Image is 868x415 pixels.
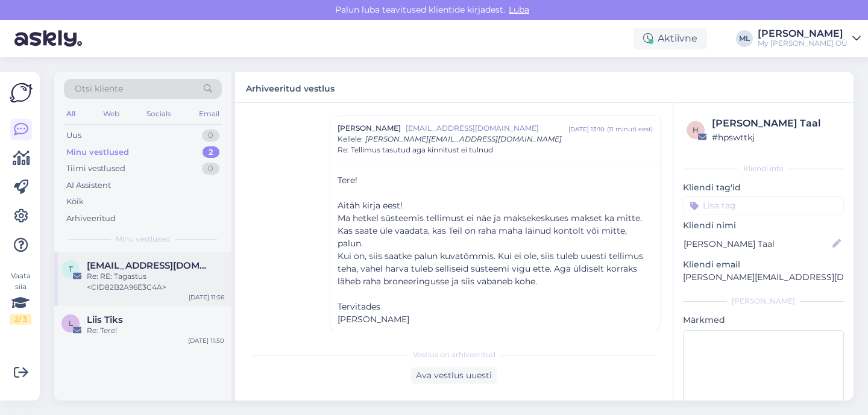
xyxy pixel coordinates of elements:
div: 2 [203,146,219,158]
span: Tervitades [338,301,380,312]
div: Kliendi info [683,163,844,174]
div: ( 11 minuti eest ) [607,125,653,134]
div: Ava vestlus uuesti [411,367,497,384]
p: Kliendi nimi [683,219,844,232]
div: Vaata siia [10,270,31,325]
input: Lisa nimi [684,237,830,251]
span: Kellele : [338,134,363,143]
div: AI Assistent [66,179,111,192]
div: [PERSON_NAME] Taal [712,116,840,131]
span: h [693,125,699,134]
span: Luba [505,4,533,15]
div: Re: Tere! [87,325,224,336]
p: Kliendi email [683,258,844,271]
span: L [69,319,73,328]
span: Vestlus on arhiveeritud [413,349,495,360]
p: Kliendi tag'id [683,181,844,194]
div: [DATE] 11:56 [189,293,224,302]
label: Arhiveeritud vestlus [246,79,335,95]
span: Re: Tellimus tasutud aga kinnitust ei tulnud [338,145,493,155]
span: Ma hetkel süsteemis tellimust ei näe ja maksekeskuses makset ka mitte. Kas saate üle vaadata, kas... [338,213,642,249]
span: Otsi kliente [75,83,123,95]
input: Lisa tag [683,196,844,214]
a: [PERSON_NAME]My [PERSON_NAME] OÜ [758,29,861,48]
div: # hpswttkj [712,131,840,144]
div: 2 / 3 [10,314,31,325]
span: Aitäh kirja eest! [338,200,403,211]
div: 0 [202,163,219,175]
span: [PERSON_NAME][EMAIL_ADDRESS][DOMAIN_NAME] [365,134,562,143]
div: Email [197,106,222,122]
div: [PERSON_NAME] [758,29,848,39]
div: Aktiivne [634,28,707,49]
span: Kui on, siis saatke palun kuvatõmmis. Kui ei ole, siis tuleb uuesti tellimus teha, vahel harva tu... [338,251,643,287]
span: [PERSON_NAME] [338,123,401,134]
div: My [PERSON_NAME] OÜ [758,39,848,48]
span: [PERSON_NAME] [338,314,409,325]
span: t [69,264,73,273]
div: Tiimi vestlused [66,163,125,175]
div: Re: RE: Tagastus <CID82B2A96E3C4A> [87,271,224,293]
div: [DATE] 13:10 [568,125,605,134]
div: [DATE] 11:50 [188,336,224,345]
div: Socials [144,106,174,122]
span: Liis Tiks [87,314,123,325]
span: teenindus@dpd.ee [87,260,212,271]
div: 0 [202,129,219,142]
span: Minu vestlused [116,234,170,245]
div: Uus [66,129,81,142]
div: All [64,106,78,122]
div: [PERSON_NAME] [683,296,844,307]
span: Tere! [338,175,357,186]
p: [PERSON_NAME][EMAIL_ADDRESS][DOMAIN_NAME] [683,271,844,284]
div: ML [736,30,753,47]
span: [EMAIL_ADDRESS][DOMAIN_NAME] [406,123,568,134]
div: Minu vestlused [66,146,129,158]
div: Arhiveeritud [66,213,116,225]
div: Web [101,106,122,122]
div: Kõik [66,196,84,208]
p: Märkmed [683,314,844,326]
img: Askly Logo [10,81,33,104]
